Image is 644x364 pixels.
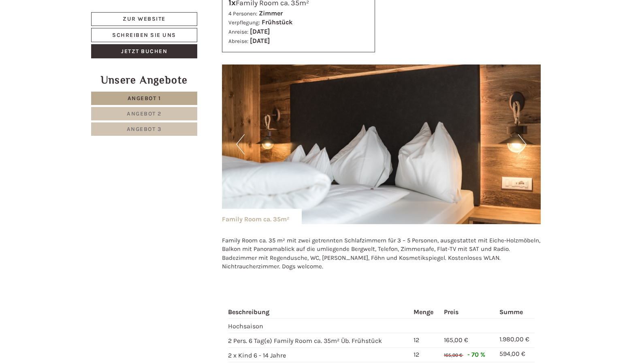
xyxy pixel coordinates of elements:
b: [DATE] [250,37,270,45]
td: Hochsaison [228,319,410,333]
small: 4 Personen: [228,11,257,17]
a: Zur Website [91,12,197,26]
div: Family Room ca. 35m² [222,209,302,224]
span: 165,00 € [444,336,468,344]
small: 21:01 [12,39,132,45]
th: Summe [496,306,535,319]
td: 594,00 € [496,348,535,362]
td: 1.980,00 € [496,333,535,348]
button: Senden [267,214,318,228]
p: Family Room ca. 35 m² mit zwei getrennten Schlafzimmern für 3 – 5 Personen, ausgestattet mit Eich... [222,236,541,271]
div: Hotel B&B Feldmessner [12,24,132,30]
div: Guten Tag, wie können wir Ihnen helfen? [6,22,136,47]
span: Angebot 2 [127,110,162,117]
img: image [222,64,541,224]
span: 165,00 € [444,352,462,358]
th: Preis [441,306,496,319]
small: Abreise: [228,38,248,44]
td: 2 Pers. 6 Tag(e) Family Room ca. 35m² Üb. Frühstück [228,333,410,348]
a: Schreiben Sie uns [91,28,197,42]
span: Angebot 1 [128,95,161,102]
span: Angebot 3 [127,126,162,133]
small: Verpflegung: [228,19,260,26]
b: Frühstück [262,18,292,26]
th: Beschreibung [228,306,410,319]
th: Menge [410,306,441,319]
button: Next [518,134,527,154]
b: [DATE] [250,28,270,35]
b: Zimmer [259,9,283,17]
td: 2 x Kind 6 - 14 Jahre [228,348,410,362]
small: Anreise: [228,29,248,35]
span: - 70 % [467,351,485,358]
div: Dienstag [140,6,179,20]
button: Previous [236,134,245,154]
td: 12 [410,348,441,362]
div: Unsere Angebote [91,73,197,88]
a: Jetzt buchen [91,44,197,58]
td: 12 [410,333,441,348]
